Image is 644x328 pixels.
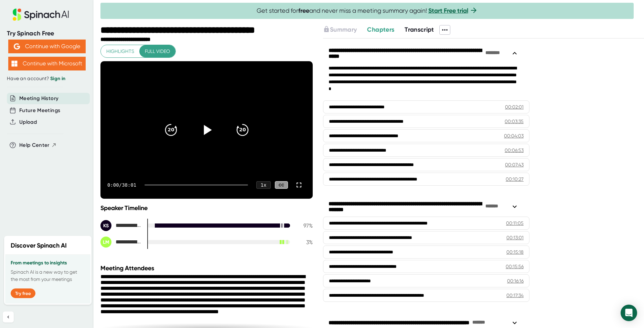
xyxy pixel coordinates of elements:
div: Upgrade to access [323,25,367,35]
button: Collapse sidebar [3,311,14,322]
div: Try Spinach Free [7,30,87,37]
button: Meeting History [19,95,58,102]
div: Speaker Timeline [100,204,313,212]
div: 00:16:16 [507,277,524,284]
span: Help Center [19,141,50,149]
button: Summary [323,25,357,34]
span: Summary [330,26,357,33]
div: 00:04:03 [504,132,524,139]
span: Highlights [106,47,134,56]
img: Aehbyd4JwY73AAAAAElFTkSuQmCC [14,43,20,50]
div: 00:11:05 [506,220,524,227]
button: Continue with Microsoft [8,57,86,70]
button: Future Meetings [19,107,60,114]
div: Meeting Attendees [100,264,314,272]
div: LaDonna McClain [100,237,142,248]
div: 00:06:53 [505,147,524,154]
div: 97 % [296,222,313,229]
button: Upload [19,118,37,126]
button: Full video [139,45,175,58]
span: Get started for and never miss a meeting summary again! [257,7,478,15]
b: free [298,7,309,14]
span: Full video [145,47,170,56]
div: Open Intercom Messenger [621,305,637,321]
button: Highlights [101,45,140,58]
div: 1 x [256,181,271,189]
a: Start Free trial [428,7,468,14]
div: 00:13:01 [506,234,524,241]
span: Chapters [367,26,394,33]
div: 00:15:18 [506,249,524,255]
div: 00:03:35 [505,118,524,125]
button: Help Center [19,141,57,149]
div: CC [275,181,288,189]
div: Kathleen Schwartze [100,220,142,231]
h3: From meetings to insights [11,260,85,266]
h2: Discover Spinach AI [11,241,67,250]
div: 3 % [296,239,313,245]
div: 00:15:56 [506,263,524,270]
div: 00:02:01 [505,103,524,110]
button: Continue with Google [8,40,86,53]
div: 0:00 / 38:01 [107,182,136,188]
div: 00:07:43 [505,161,524,168]
button: Transcript [405,25,434,34]
button: Try free [11,288,35,298]
div: 00:17:34 [506,292,524,299]
div: KS [100,220,111,231]
p: Spinach AI is a new way to get the most from your meetings [11,269,85,283]
div: 00:10:27 [506,176,524,183]
div: LM [100,237,111,248]
span: Transcript [405,26,434,33]
a: Sign in [50,76,65,81]
button: Chapters [367,25,394,34]
div: Have an account? [7,76,87,82]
